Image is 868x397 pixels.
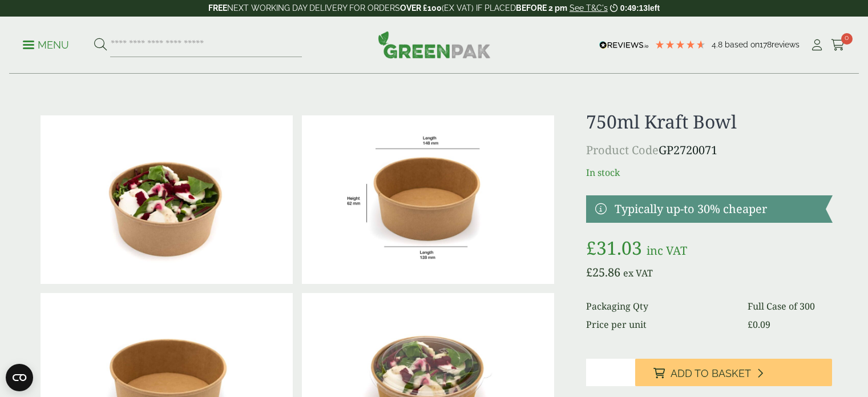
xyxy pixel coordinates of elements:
h1: 750ml Kraft Bowl [586,111,832,133]
div: 4.78 Stars [655,39,706,50]
img: GreenPak Supplies [378,31,491,58]
button: Add to Basket [635,359,832,386]
button: Open CMP widget [6,364,33,391]
span: 178 [760,40,772,49]
i: My Account [810,39,824,51]
img: KraftBowl_750 [302,115,554,284]
span: £ [748,318,753,331]
p: Menu [23,38,69,52]
span: £ [586,235,596,260]
span: 0:49:13 [620,3,648,13]
span: 4.8 [712,40,725,49]
bdi: 31.03 [586,235,642,260]
img: REVIEWS.io [599,41,649,49]
bdi: 0.09 [748,318,770,331]
a: 0 [831,37,845,54]
span: £ [586,264,592,280]
img: Kraft Bowl 750ml With Goats Cheese Salad Open [41,115,293,284]
span: left [648,3,660,13]
dt: Price per unit [586,318,734,331]
span: Based on [725,40,760,49]
i: Cart [831,39,845,51]
strong: FREE [208,3,227,13]
span: 0 [841,33,853,45]
span: Product Code [586,142,659,158]
span: Add to Basket [671,367,751,380]
p: In stock [586,166,832,179]
span: ex VAT [623,267,653,279]
a: See T&C's [570,3,608,13]
a: Menu [23,38,69,50]
p: GP2720071 [586,142,832,159]
bdi: 25.86 [586,264,620,280]
dd: Full Case of 300 [748,299,833,313]
strong: BEFORE 2 pm [516,3,567,13]
span: reviews [772,40,800,49]
span: inc VAT [647,243,687,258]
strong: OVER £100 [400,3,442,13]
dt: Packaging Qty [586,299,734,313]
